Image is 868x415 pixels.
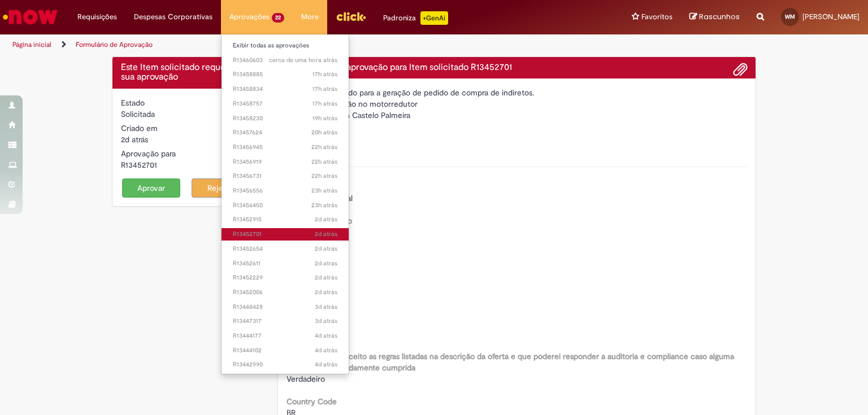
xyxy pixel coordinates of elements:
[222,272,349,284] a: Aberto R13452229 :
[315,346,337,355] time: 25/08/2025 12:43:30
[311,143,337,151] span: 22h atrás
[311,172,337,180] span: 22h atrás
[689,12,740,23] a: Rascunhos
[222,126,349,139] a: Aberto R13457624 :
[222,112,349,125] a: Aberto R13458230 :
[222,286,349,299] a: Aberto R13452006 :
[8,34,570,55] ul: Trilhas de página
[222,185,349,197] a: Aberto R13456556 :
[311,158,337,166] time: 28/08/2025 10:58:51
[313,85,337,93] time: 28/08/2025 15:47:31
[287,87,748,98] div: Chamado destinado para a geração de pedido de compra de indiretos.
[315,317,337,325] time: 26/08/2025 10:15:50
[233,158,337,167] span: R13456919
[233,360,337,369] span: R13442990
[315,259,337,268] time: 27/08/2025 14:01:05
[222,141,349,154] a: Aberto R13456945 :
[313,114,337,123] span: 19h atrás
[315,230,337,238] span: 2d atrás
[301,11,319,23] span: More
[222,156,349,168] a: Aberto R13456919 :
[233,56,337,65] span: R13460603
[315,230,337,238] time: 27/08/2025 14:14:37
[315,317,337,325] span: 3d atrás
[229,11,270,23] span: Aprovações
[233,186,337,195] span: R13456556
[315,331,337,340] time: 25/08/2025 13:06:35
[233,331,337,340] span: R13444177
[222,54,349,67] a: Aberto R13460603 :
[122,178,181,198] button: Aprovar
[121,134,148,145] span: 2d atrás
[121,108,251,120] div: Solicitada
[222,359,349,371] a: Aberto R13442990 :
[121,148,176,159] label: Aprovação para
[313,99,337,108] span: 17h atrás
[121,97,145,108] label: Estado
[699,11,740,22] span: Rascunhos
[315,273,337,282] span: 2d atrás
[233,346,337,355] span: R13444102
[315,273,337,282] time: 27/08/2025 12:32:32
[222,243,349,255] a: Aberto R13452654 :
[77,11,117,23] span: Requisições
[233,317,337,326] span: R13447317
[121,123,158,134] label: Criado em
[313,85,337,93] span: 17h atrás
[311,201,337,209] time: 28/08/2025 10:01:47
[233,215,337,224] span: R13452915
[222,98,349,110] a: Aberto R13458757 :
[315,303,337,311] span: 3d atrás
[311,172,337,180] time: 28/08/2025 10:37:22
[233,99,337,108] span: R13458757
[315,288,337,296] span: 2d atrás
[315,244,337,253] span: 2d atrás
[222,228,349,241] a: Aberto R13452701 :
[233,85,337,94] span: R13458834
[315,346,337,355] span: 4d atrás
[287,63,748,73] h4: Solicitação de aprovação para Item solicitado R13452701
[233,172,337,181] span: R13456731
[221,34,349,374] ul: Aprovações
[233,201,337,210] span: R13456450
[12,40,51,49] a: Página inicial
[1,6,59,28] img: ServiceNow
[641,11,672,23] span: Favoritos
[313,70,337,78] time: 28/08/2025 15:55:27
[315,360,337,369] time: 25/08/2025 09:22:20
[315,215,337,224] span: 2d atrás
[287,124,748,135] div: Quantidade 1
[233,143,337,152] span: R13456945
[121,134,148,145] time: 27/08/2025 14:14:37
[269,56,337,64] span: cerca de uma hora atrás
[315,360,337,369] span: 4d atrás
[222,257,349,270] a: Aberto R13452611 :
[311,143,337,151] time: 28/08/2025 11:02:05
[311,128,337,137] time: 28/08/2025 12:38:48
[785,13,795,20] span: WM
[311,201,337,209] span: 23h atrás
[311,158,337,166] span: 22h atrás
[287,396,337,407] b: Country Code
[287,374,325,384] span: Verdadeiro
[192,178,250,198] button: Rejeitar
[233,244,337,254] span: R13452654
[272,13,284,23] span: 22
[420,11,448,25] p: +GenAi
[315,303,337,311] time: 26/08/2025 13:50:13
[222,40,349,52] a: Exibir todas as aprovações
[315,215,337,224] time: 27/08/2025 14:50:22
[233,273,337,282] span: R13452229
[311,128,337,137] span: 20h atrás
[233,288,337,297] span: R13452006
[313,70,337,78] span: 17h atrás
[233,259,337,268] span: R13452611
[313,99,337,108] time: 28/08/2025 15:38:04
[222,315,349,327] a: Aberto R13447317 :
[222,213,349,226] a: Aberto R13452915 :
[76,40,153,49] a: Formulário de Aprovação
[222,83,349,95] a: Aberto R13458834 :
[222,301,349,313] a: Aberto R13448428 :
[287,98,748,110] div: RC PL-Manutenção no motorredutor
[121,63,251,82] h4: Este Item solicitado requer a sua aprovação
